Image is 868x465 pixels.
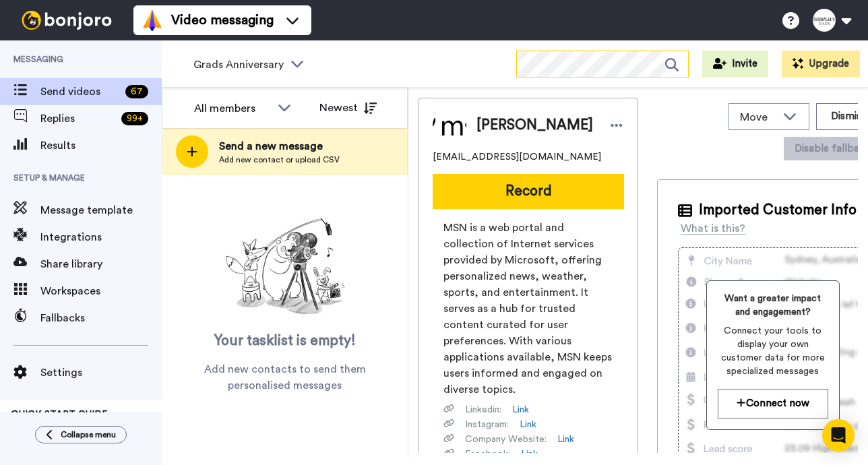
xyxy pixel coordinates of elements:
[142,9,163,31] img: vm-color.svg
[718,389,828,418] button: Connect now
[40,84,120,100] span: Send videos
[520,418,536,431] a: Link
[465,433,547,446] span: Company Website :
[194,100,271,117] div: All members
[121,112,148,125] div: 99 +
[465,403,501,416] span: Linkedin :
[718,292,828,319] span: Want a greater impact and engagement?
[718,324,828,378] span: Connect your tools to display your own customer data for more specialized messages
[702,51,768,77] button: Invite
[219,154,340,165] span: Add new contact or upload CSV
[40,111,116,127] span: Replies
[193,57,284,73] span: Grads Anniversary
[681,220,745,237] div: What is this?
[40,137,162,154] span: Results
[40,202,162,218] span: Message template
[11,410,108,419] span: QUICK START GUIDE
[218,213,352,321] img: ready-set-action.png
[443,220,613,398] span: MSN is a web portal and collection of Internet services provided by Microsoft, offering personali...
[182,361,387,394] span: Add new contacts to send them personalised messages
[822,419,855,452] div: Open Intercom Messenger
[699,200,857,220] span: Imported Customer Info
[219,138,340,154] span: Send a new message
[740,109,776,125] span: Move
[782,51,860,77] button: Upgrade
[433,150,601,164] span: [EMAIL_ADDRESS][DOMAIN_NAME]
[557,433,574,446] a: Link
[125,85,148,98] div: 67
[214,331,356,351] span: Your tasklist is empty!
[433,108,466,142] img: Image of Carleen Roberts
[309,94,387,121] button: Newest
[40,365,162,381] span: Settings
[171,11,274,30] span: Video messaging
[16,11,117,30] img: bj-logo-header-white.svg
[521,447,538,461] a: Link
[40,310,162,326] span: Fallbacks
[40,283,162,299] span: Workspaces
[40,229,162,245] span: Integrations
[465,447,510,461] span: Facebook :
[61,429,116,440] span: Collapse menu
[465,418,509,431] span: Instagram :
[512,403,529,416] a: Link
[35,426,127,443] button: Collapse menu
[40,256,162,272] span: Share library
[433,174,624,209] button: Record
[476,115,593,135] span: [PERSON_NAME]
